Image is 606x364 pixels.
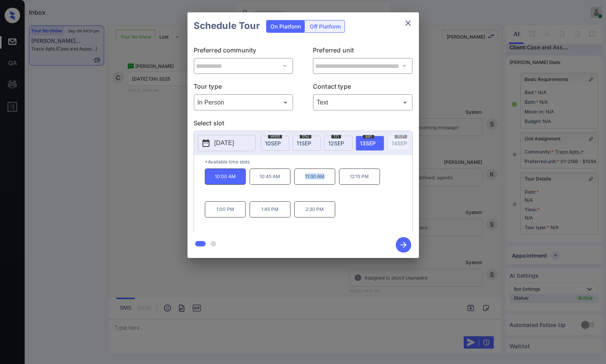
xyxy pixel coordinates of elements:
div: date-select [324,136,353,151]
p: 12:15 PM [339,169,380,185]
div: date-select [261,136,289,151]
div: date-select [356,136,384,151]
p: *Available time slots [205,155,412,169]
span: wed [268,134,282,138]
span: 12 SEP [328,140,344,147]
p: Preferred unit [313,45,413,58]
div: On Platform [267,20,305,32]
button: btn-next [391,235,416,255]
p: Contact type [313,82,413,94]
span: thu [300,134,311,138]
p: 1:00 PM [205,201,246,217]
div: Off Platform [306,20,344,32]
span: 11 SEP [297,140,311,147]
p: 10:00 AM [205,169,246,185]
p: Tour type [194,82,294,94]
p: 1:45 PM [250,201,290,217]
p: 10:45 AM [250,169,290,185]
div: Text [315,96,411,109]
h2: Schedule Tour [187,12,266,39]
span: sat [363,134,374,138]
span: fri [331,134,341,138]
p: 2:30 PM [294,201,335,217]
p: 11:30 AM [294,169,335,185]
div: In Person [196,96,292,109]
span: 13 SEP [360,140,376,147]
button: close [400,15,416,31]
span: 10 SEP [265,140,281,147]
p: [DATE] [214,138,234,148]
p: Select slot [194,118,413,131]
div: date-select [292,136,321,151]
button: [DATE] [198,135,256,151]
p: Preferred community [194,45,294,58]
